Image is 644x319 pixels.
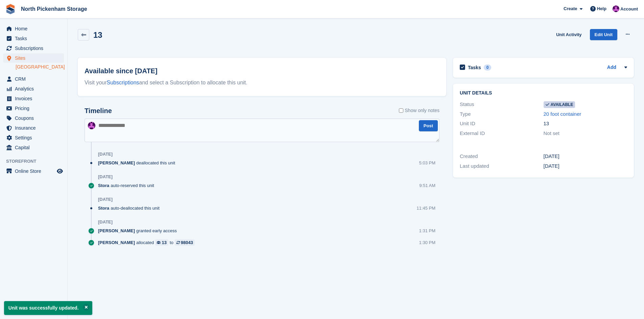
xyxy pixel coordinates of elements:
a: menu [3,113,64,123]
a: North Pickenham Storage [18,3,90,15]
div: Last updated [460,162,543,170]
span: Storefront [6,158,67,165]
span: Available [544,101,575,108]
h2: Available since [DATE] [85,66,439,76]
a: Preview store [56,167,64,175]
div: [DATE] [98,152,113,157]
span: Home [15,24,55,33]
div: 1:30 PM [419,239,435,246]
label: Show only notes [399,107,439,114]
h2: Unit details [460,90,627,96]
div: 9:51 AM [419,182,435,189]
span: Account [620,6,638,12]
div: [DATE] [98,174,113,180]
span: Settings [15,133,55,142]
a: 98043 [175,239,195,246]
img: stora-icon-8386f47178a22dfd0bd8f6a31ec36ba5ce8667c1dd55bd0f319d3a0aa187defe.svg [5,4,16,14]
a: Edit Unit [590,29,617,40]
div: 13 [162,239,167,246]
div: Visit your and select a Subscription to allocate this unit. [85,79,439,87]
span: [PERSON_NAME] [98,160,135,166]
span: Analytics [15,84,55,94]
span: Sites [15,53,55,63]
h2: Tasks [468,64,481,71]
a: menu [3,53,64,63]
a: menu [3,123,64,133]
h2: 13 [93,30,102,39]
div: [DATE] [544,153,627,160]
span: Stora [98,205,109,211]
span: Invoices [15,94,55,103]
div: External ID [460,130,543,137]
span: Coupons [15,113,55,123]
h2: Timeline [85,107,112,115]
span: [PERSON_NAME] [98,228,135,234]
input: Show only notes [399,107,403,114]
div: 11:45 PM [416,205,435,211]
div: Created [460,153,543,160]
a: menu [3,166,64,176]
img: James Gulliver [613,5,619,12]
a: menu [3,84,64,94]
div: [DATE] [544,162,627,170]
img: James Gulliver [88,122,95,129]
a: 20 foot container [544,111,581,117]
span: Stora [98,182,109,189]
span: Create [564,5,577,12]
span: Help [597,5,606,12]
a: 13 [155,239,168,246]
button: Post [419,120,438,131]
div: Not set [544,130,627,137]
div: [DATE] [98,197,113,202]
span: Tasks [15,34,55,43]
p: Unit was successfully updated. [4,301,92,315]
div: Status [460,101,543,108]
a: menu [3,104,64,113]
a: menu [3,34,64,43]
span: Subscriptions [15,44,55,53]
div: 98043 [181,239,193,246]
a: menu [3,74,64,84]
a: [GEOGRAPHIC_DATA] [16,64,64,70]
div: allocated to [98,239,198,246]
div: 1:31 PM [419,228,435,234]
div: Unit ID [460,120,543,128]
span: CRM [15,74,55,84]
a: menu [3,143,64,152]
span: Insurance [15,123,55,133]
a: Add [607,64,616,72]
div: granted early access [98,228,180,234]
div: auto-reserved this unit [98,182,158,189]
span: Pricing [15,104,55,113]
div: auto-deallocated this unit [98,205,163,211]
a: Subscriptions [107,80,139,85]
div: 0 [484,64,492,71]
a: menu [3,44,64,53]
div: deallocated this unit [98,160,178,166]
span: Capital [15,143,55,152]
a: menu [3,94,64,103]
a: menu [3,133,64,142]
span: [PERSON_NAME] [98,239,135,246]
div: [DATE] [98,219,113,225]
div: 5:03 PM [419,160,435,166]
a: menu [3,24,64,33]
a: Unit Activity [553,29,584,40]
div: 13 [544,120,627,128]
div: Type [460,110,543,118]
span: Online Store [15,166,55,176]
